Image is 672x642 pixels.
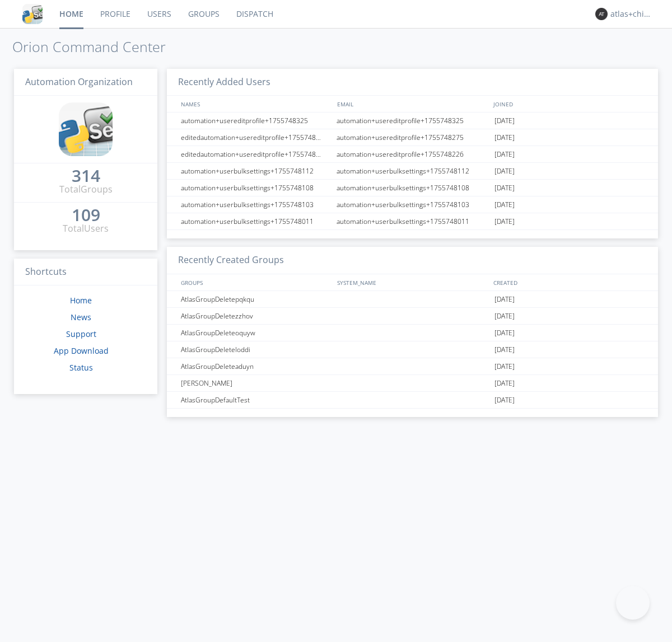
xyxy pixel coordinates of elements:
[167,392,658,409] a: AtlasGroupDefaultTest[DATE]
[72,209,100,222] a: 109
[610,8,652,20] div: atlas+chinese0001
[494,392,515,409] span: [DATE]
[334,274,491,290] div: SYSTEM_NAME
[167,113,658,129] a: automation+usereditprofile+1755748325automation+usereditprofile+1755748325[DATE]
[494,146,515,163] span: [DATE]
[25,76,133,88] span: Automation Organization
[178,291,333,307] div: AtlasGroupDeletepqkqu
[494,180,515,196] span: [DATE]
[491,274,647,290] div: CREATED
[334,96,491,112] div: EMAIL
[494,196,515,213] span: [DATE]
[334,213,492,229] div: automation+userbulksettings+1755748011
[178,325,333,341] div: AtlasGroupDeleteoquyw
[494,213,515,230] span: [DATE]
[494,129,515,146] span: [DATE]
[178,375,333,391] div: [PERSON_NAME]
[22,4,43,24] img: cddb5a64eb264b2086981ab96f4c1ba7
[167,308,658,325] a: AtlasGroupDeletezzhov[DATE]
[491,96,647,112] div: JOINED
[178,341,333,358] div: AtlasGroupDeleteloddi
[494,291,515,308] span: [DATE]
[14,259,157,286] h3: Shortcuts
[494,325,515,341] span: [DATE]
[167,129,658,146] a: editedautomation+usereditprofile+1755748275automation+usereditprofile+1755748275[DATE]
[167,163,658,180] a: automation+userbulksettings+1755748112automation+userbulksettings+1755748112[DATE]
[494,308,515,325] span: [DATE]
[167,375,658,392] a: [PERSON_NAME][DATE]
[334,113,492,129] div: automation+usereditprofile+1755748325
[167,146,658,163] a: editedautomation+usereditprofile+1755748226automation+usereditprofile+1755748226[DATE]
[167,69,658,96] h3: Recently Added Users
[334,180,492,196] div: automation+userbulksettings+1755748108
[494,163,515,180] span: [DATE]
[167,358,658,375] a: AtlasGroupDeleteaduyn[DATE]
[178,274,332,290] div: GROUPS
[494,341,515,358] span: [DATE]
[72,170,100,183] a: 314
[178,213,333,229] div: automation+userbulksettings+1755748011
[167,213,658,230] a: automation+userbulksettings+1755748011automation+userbulksettings+1755748011[DATE]
[595,8,608,20] img: 373638.png
[334,129,492,146] div: automation+usereditprofile+1755748275
[167,247,658,274] h3: Recently Created Groups
[70,295,92,306] a: Home
[167,325,658,341] a: AtlasGroupDeleteoquyw[DATE]
[178,358,333,374] div: AtlasGroupDeleteaduyn
[69,362,93,373] a: Status
[334,146,492,162] div: automation+usereditprofile+1755748226
[167,196,658,213] a: automation+userbulksettings+1755748103automation+userbulksettings+1755748103[DATE]
[616,586,650,620] iframe: Toggle Customer Support
[178,180,333,196] div: automation+userbulksettings+1755748108
[334,196,492,213] div: automation+userbulksettings+1755748103
[178,308,333,324] div: AtlasGroupDeletezzhov
[334,163,492,179] div: automation+userbulksettings+1755748112
[54,345,109,356] a: App Download
[494,375,515,392] span: [DATE]
[178,113,333,129] div: automation+usereditprofile+1755748325
[167,341,658,358] a: AtlasGroupDeleteloddi[DATE]
[71,312,91,322] a: News
[178,392,333,408] div: AtlasGroupDefaultTest
[178,163,333,179] div: automation+userbulksettings+1755748112
[72,209,100,221] div: 109
[494,358,515,375] span: [DATE]
[178,196,333,213] div: automation+userbulksettings+1755748103
[167,180,658,196] a: automation+userbulksettings+1755748108automation+userbulksettings+1755748108[DATE]
[59,183,113,196] div: Total Groups
[494,113,515,129] span: [DATE]
[178,146,333,162] div: editedautomation+usereditprofile+1755748226
[178,96,332,112] div: NAMES
[167,291,658,308] a: AtlasGroupDeletepqkqu[DATE]
[59,102,113,156] img: cddb5a64eb264b2086981ab96f4c1ba7
[72,170,100,181] div: 314
[63,222,109,235] div: Total Users
[66,329,96,339] a: Support
[178,129,333,146] div: editedautomation+usereditprofile+1755748275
